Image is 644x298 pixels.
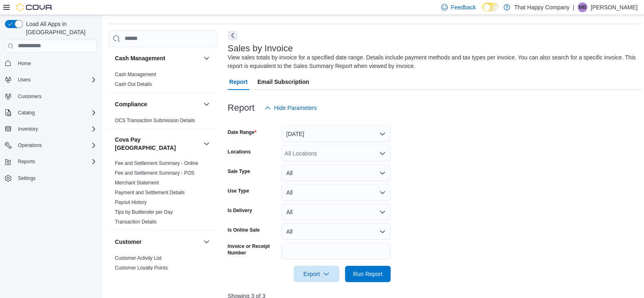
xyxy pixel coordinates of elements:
[15,91,97,101] span: Customers
[2,74,100,85] button: Users
[108,70,218,92] div: Cash Management
[115,209,173,215] a: Tips by Budtender per Day
[5,54,97,206] nav: Complex example
[228,207,252,214] label: Is Delivery
[15,58,97,68] span: Home
[281,204,391,220] button: All
[15,157,38,167] button: Reports
[228,227,260,233] label: Is Online Sale
[15,92,45,101] a: Customers
[202,99,211,109] button: Compliance
[115,199,147,206] span: Payout History
[228,44,293,53] h3: Sales by Invoice
[18,93,42,100] span: Customers
[108,158,218,230] div: Cova Pay [GEOGRAPHIC_DATA]
[15,108,97,118] span: Catalog
[15,124,41,134] button: Inventory
[115,136,200,152] button: Cova Pay [GEOGRAPHIC_DATA]
[115,219,156,225] span: Transaction Details
[257,74,309,90] span: Email Subscription
[15,124,97,134] span: Inventory
[115,238,200,246] button: Customer
[578,2,587,12] div: Mark Borromeo
[2,140,100,151] button: Operations
[281,165,391,181] button: All
[228,168,250,175] label: Sale Type
[281,126,391,142] button: [DATE]
[2,90,100,102] button: Customers
[15,59,34,68] a: Home
[2,57,100,69] button: Home
[115,100,147,108] h3: Compliance
[202,139,211,149] button: Cova Pay [GEOGRAPHIC_DATA]
[115,81,152,87] a: Cash Out Details
[281,223,391,240] button: All
[115,118,195,123] a: OCS Transaction Submission Details
[2,123,100,135] button: Inventory
[115,189,185,196] span: Payment and Settlement Details
[115,265,168,271] a: Customer Loyalty Points
[15,75,97,85] span: Users
[299,266,334,282] span: Export
[115,170,194,176] span: Fee and Settlement Summary - POS
[18,126,38,132] span: Inventory
[23,20,97,36] span: Load All Apps in [GEOGRAPHIC_DATA]
[15,108,38,118] button: Catalog
[281,184,391,201] button: All
[228,129,257,136] label: Date Range
[353,270,382,278] span: Run Report
[228,53,637,70] div: View sales totals by invoice for a specified date range. Details include payment methods and tax ...
[482,3,499,11] input: Dark Mode
[115,190,185,195] a: Payment and Settlement Details
[202,237,211,247] button: Customer
[16,3,53,11] img: Cova
[15,140,97,150] span: Operations
[2,156,100,167] button: Reports
[228,243,278,256] label: Invoice or Receipt Number
[18,175,35,182] span: Settings
[115,117,195,124] span: OCS Transaction Submission Details
[115,180,159,186] span: Merchant Statement
[228,188,249,194] label: Use Type
[482,11,483,12] span: Dark Mode
[379,150,386,157] button: Open list of options
[115,100,200,108] button: Compliance
[229,74,248,90] span: Report
[345,266,391,282] button: Run Report
[115,199,147,205] a: Payout History
[228,103,255,113] h3: Report
[115,54,200,62] button: Cash Management
[274,104,317,112] span: Hide Parameters
[2,172,100,184] button: Settings
[15,173,39,183] a: Settings
[261,100,320,116] button: Hide Parameters
[115,72,156,77] a: Cash Management
[18,158,35,165] span: Reports
[15,140,45,150] button: Operations
[579,2,586,12] span: MB
[18,110,35,116] span: Catalog
[115,255,162,261] a: Customer Activity List
[115,160,198,167] span: Fee and Settlement Summary - Online
[115,180,159,186] a: Merchant Statement
[115,54,165,62] h3: Cash Management
[115,238,141,246] h3: Customer
[115,170,194,176] a: Fee and Settlement Summary - POS
[451,3,476,11] span: Feedback
[18,60,31,67] span: Home
[15,173,97,183] span: Settings
[115,160,198,166] a: Fee and Settlement Summary - Online
[115,209,173,215] span: Tips by Budtender per Day
[573,2,574,12] p: |
[202,53,211,63] button: Cash Management
[115,81,152,88] span: Cash Out Details
[591,2,637,12] p: [PERSON_NAME]
[115,219,156,225] a: Transaction Details
[15,157,97,167] span: Reports
[2,107,100,118] button: Catalog
[115,71,156,78] span: Cash Management
[18,77,31,83] span: Users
